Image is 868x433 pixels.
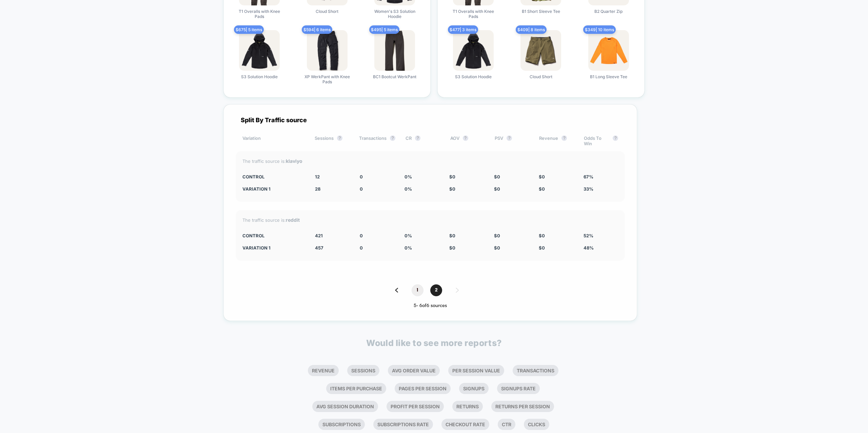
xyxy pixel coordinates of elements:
span: $ 675 | 5 items [234,25,264,34]
li: Sessions [347,365,379,376]
span: S3 Solution Hoodie [455,74,492,85]
div: Odds To Win [584,135,618,146]
span: $ 0 [449,245,455,251]
span: 0 % [405,186,412,192]
span: S3 Solution Hoodie [241,74,278,85]
span: 0 % [405,233,412,238]
span: T1 Overalls with Knee Pads [448,9,499,20]
span: $ 0 [449,186,455,192]
span: B1 Short Sleeve Tee [522,9,560,20]
div: PSV [495,135,529,146]
li: Signups Rate [497,383,540,394]
button: ? [463,135,468,141]
span: $ 0 [494,245,500,251]
div: Split By Traffic source [236,116,625,124]
span: Women's S3 Solution Hoodie [369,9,420,20]
button: ? [390,135,395,141]
span: Cloud Short [316,9,338,20]
span: $ 0 [449,174,455,179]
span: $ 0 [539,245,545,251]
li: Per Session Value [448,365,504,376]
strong: reddit [286,217,300,223]
img: produt [520,30,561,71]
span: XP WerkPant with Knee Pads [302,74,353,85]
span: 1 [412,284,423,296]
li: Signups [459,383,489,394]
span: 0 % [405,174,412,179]
li: Clicks [524,419,549,430]
li: Checkout Rate [441,419,489,430]
span: 12 [315,174,320,179]
div: 48% [584,245,618,251]
span: Cloud Short [530,74,552,85]
div: Variation [242,135,304,146]
div: The traffic source is: [242,217,618,223]
li: Avg Session Duration [312,401,378,412]
span: $ 0 [449,233,455,238]
span: 457 [315,245,323,251]
div: Revenue [539,135,573,146]
p: Would like to see more reports? [366,338,502,348]
span: $ 0 [539,174,545,179]
li: Items Per Purchase [326,383,386,394]
span: $ 0 [494,174,500,179]
div: CONTROL [242,174,305,179]
li: Returns Per Session [491,401,554,412]
img: produt [453,30,494,71]
div: CR [406,135,440,146]
span: $ 477 | 3 items [448,25,478,34]
span: 0 [360,245,363,251]
strong: klaviyo [286,158,302,164]
span: $ 594 | 6 items [302,25,332,34]
span: $ 495 | 5 items [369,25,399,34]
span: 0 % [405,245,412,251]
span: $ 0 [539,233,545,238]
span: $ 0 [494,233,500,238]
button: ? [507,135,512,141]
span: 0 [360,174,363,179]
li: Avg Order Value [388,365,440,376]
div: CONTROL [242,233,305,238]
img: produt [239,30,280,71]
img: produt [374,30,415,71]
li: Subscriptions Rate [373,419,433,430]
span: B2 Quarter Zip [594,9,623,20]
li: Subscriptions [318,419,365,430]
li: Profit Per Session [387,401,444,412]
button: ? [561,135,567,141]
span: 0 [360,186,363,192]
img: produt [588,30,629,71]
div: 52% [584,233,618,238]
div: 33% [584,186,618,192]
span: 421 [315,233,323,238]
div: 5 - 6 of 6 sources [236,303,625,309]
img: pagination back [395,288,398,293]
li: Pages Per Session [395,383,451,394]
button: ? [337,135,342,141]
span: BC1 Bootcut WerkPant [373,74,416,85]
span: T1 Overalls with Knee Pads [234,9,285,20]
li: Revenue [308,365,339,376]
span: B1 Long Sleeve Tee [590,74,627,85]
img: produt [307,30,348,71]
span: $ 409 | 8 items [516,25,547,34]
div: Variation 1 [242,186,305,192]
li: Ctr [498,419,515,430]
span: $ 0 [494,186,500,192]
li: Returns [452,401,483,412]
div: The traffic source is: [242,158,618,164]
span: $ 0 [539,186,545,192]
div: AOV [450,135,485,146]
span: 28 [315,186,320,192]
span: 0 [360,233,363,238]
div: Transactions [359,135,395,146]
span: $ 349 | 10 items [583,25,616,34]
button: ? [415,135,420,141]
span: 2 [430,284,442,296]
div: Variation 1 [242,245,305,251]
button: ? [613,135,618,141]
div: Sessions [315,135,349,146]
li: Transactions [513,365,558,376]
div: 67% [584,174,618,179]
